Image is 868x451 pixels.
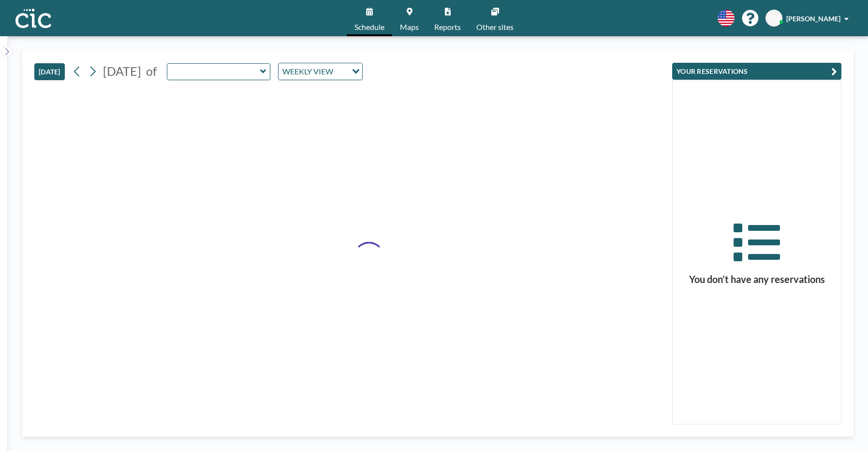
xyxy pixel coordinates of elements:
[354,23,384,31] span: Schedule
[673,273,841,285] h3: You don’t have any reservations
[279,63,362,80] div: Search for option
[672,63,841,80] button: YOUR RESERVATIONS
[103,64,141,78] span: [DATE]
[34,63,65,80] button: [DATE]
[400,23,419,31] span: Maps
[476,23,514,31] span: Other sites
[336,65,346,78] input: Search for option
[280,65,335,78] span: WEEKLY VIEW
[15,9,51,28] img: organization-logo
[768,14,780,23] span: KM
[146,64,157,79] span: of
[786,14,840,23] span: [PERSON_NAME]
[434,23,461,31] span: Reports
